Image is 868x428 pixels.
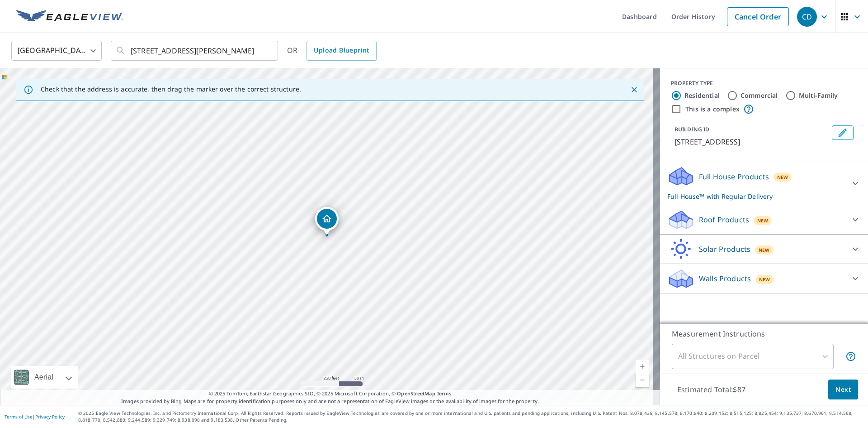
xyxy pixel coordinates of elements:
[671,79,857,87] div: PROPERTY TYPE
[675,125,709,133] p: BUILDING ID
[5,414,33,420] a: Terms of Use
[675,136,828,147] p: [STREET_ADDRESS]
[667,268,861,289] div: Walls ProductsNew
[672,344,834,369] div: All Structures on Parcel
[672,328,856,339] p: Measurement Instructions
[685,105,740,114] label: This is a complex
[78,410,863,423] p: © 2025 Eagle View Technologies, Inc. and Pictometry International Corp. All Rights Reserved. Repo...
[832,125,854,140] button: Edit building 1
[32,366,56,389] div: Aerial
[759,276,770,283] span: New
[667,209,861,231] div: Roof ProductsNew
[799,91,838,100] label: Multi-Family
[628,84,640,96] button: Close
[315,207,339,235] div: Dropped pin, building 1, Residential property, 14910 Royalbrook Dr Chesterfield, MO 63017
[759,246,770,254] span: New
[16,10,123,24] img: EV Logo
[287,41,377,61] div: OR
[667,166,861,201] div: Full House ProductsNewFull House™ with Regular Delivery
[636,373,649,387] a: Current Level 17, Zoom Out
[636,360,649,373] a: Current Level 17, Zoom In
[828,380,858,400] button: Next
[11,38,102,63] div: [GEOGRAPHIC_DATA]
[131,38,259,63] input: Search by address or latitude-longitude
[757,217,769,224] span: New
[437,390,452,397] a: Terms
[699,244,750,255] p: Solar Products
[209,390,452,398] span: © 2025 TomTom, Earthstar Geographics SIO, © 2025 Microsoft Corporation, ©
[835,384,851,395] span: Next
[727,7,789,26] a: Cancel Order
[797,7,817,27] div: CD
[667,192,844,201] p: Full House™ with Regular Delivery
[845,351,856,362] span: Your report will include each building or structure inside the parcel boundary. In some cases, du...
[397,390,435,397] a: OpenStreetMap
[667,238,861,260] div: Solar ProductsNew
[41,85,301,93] p: Check that the address is accurate, then drag the marker over the correct structure.
[5,414,65,419] p: |
[11,366,78,389] div: Aerial
[699,214,749,225] p: Roof Products
[670,380,753,399] p: Estimated Total: $87
[741,91,778,100] label: Commercial
[307,41,376,61] a: Upload Blueprint
[35,414,65,420] a: Privacy Policy
[699,273,751,284] p: Walls Products
[684,91,720,100] label: Residential
[699,171,769,182] p: Full House Products
[777,173,788,181] span: New
[314,45,369,56] span: Upload Blueprint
